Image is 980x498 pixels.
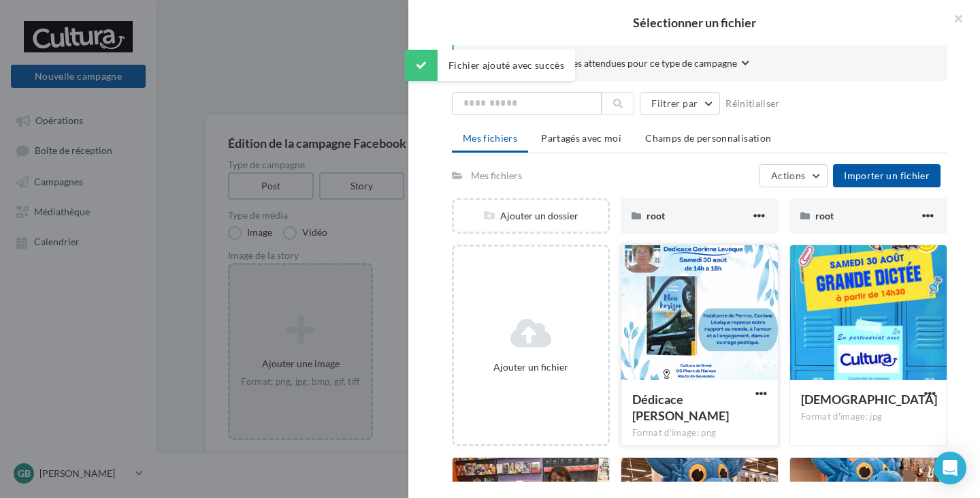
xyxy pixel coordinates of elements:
span: Consulter les contraintes attendues pour ce type de campagne [476,57,737,70]
span: root [647,210,665,221]
h2: Sélectionner un fichier [430,16,958,29]
button: Consulter les contraintes attendues pour ce type de campagne [476,56,749,73]
div: Format d'image: jpg [801,411,936,423]
div: Format d'image: png [632,427,767,439]
span: Actions [771,170,805,181]
div: Fichier ajouté avec succès [405,50,575,81]
span: ism [801,392,937,407]
span: Partagés avec moi [541,132,621,144]
button: Filtrer par [640,92,720,115]
div: Ajouter un dossier [454,209,608,223]
button: Actions [759,164,828,187]
button: Importer un fichier [833,164,941,187]
span: Mes fichiers [463,132,517,144]
span: Champs de personnalisation [645,132,771,144]
div: Open Intercom Messenger [934,452,966,484]
span: Importer un fichier [844,170,930,181]
div: Ajouter un fichier [459,360,602,374]
span: root [815,210,834,221]
span: Dédicace Corinne Lévêque [632,392,729,423]
div: Mes fichiers [471,169,522,183]
button: Réinitialiser [720,95,785,112]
